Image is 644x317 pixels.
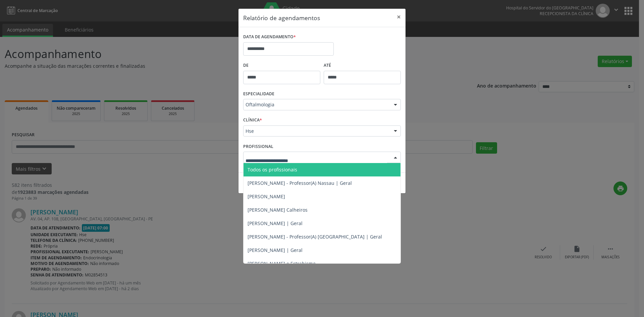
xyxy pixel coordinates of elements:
[246,101,387,108] span: Oftalmologia
[324,60,401,71] label: ATÉ
[243,141,273,152] label: PROFISSIONAL
[243,13,320,22] h5: Relatório de agendamentos
[248,220,303,226] span: [PERSON_NAME] | Geral
[248,207,308,213] span: [PERSON_NAME] Calheiros
[243,89,274,99] label: ESPECIALIDADE
[243,115,262,125] label: CLÍNICA
[248,166,297,173] span: Todos os profissionais
[248,233,382,240] span: [PERSON_NAME] - Professor(A) [GEOGRAPHIC_DATA] | Geral
[246,128,387,135] span: Hse
[248,193,285,200] span: [PERSON_NAME]
[392,9,406,25] button: Close
[248,247,303,253] span: [PERSON_NAME] | Geral
[243,60,320,71] label: De
[248,260,316,267] span: [PERSON_NAME] e Estrabismo
[243,32,296,42] label: DATA DE AGENDAMENTO
[248,180,352,186] span: [PERSON_NAME] - Professor(A) Nassau | Geral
